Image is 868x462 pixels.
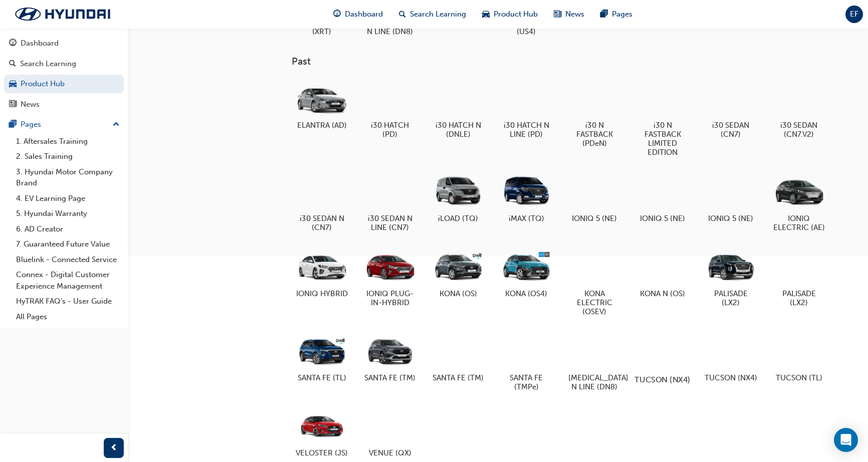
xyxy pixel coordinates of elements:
h5: PALISADE (LX2) [773,289,825,307]
a: i30 N FASTBACK (PDeN) [564,76,624,152]
span: guage-icon [9,39,17,48]
h5: iMAX (TQ) [500,214,553,223]
span: guage-icon [333,8,341,21]
a: IONIQ 5 (NE) [632,169,693,227]
span: search-icon [399,8,406,21]
span: Product Hub [494,9,538,20]
a: i30 HATCH N LINE (PD) [496,76,556,143]
a: KONA (OS) [428,244,488,302]
span: pages-icon [600,8,608,21]
a: VELOSTER (JS) [292,403,352,461]
h5: i30 N FASTBACK LIMITED EDITION [636,121,689,157]
h5: i30 N FASTBACK (PDeN) [568,121,621,148]
a: news-iconNews [546,4,592,25]
h5: i30 HATCH (PD) [364,121,416,139]
a: 2. Sales Training [12,149,124,164]
h5: ELANTRA (AD) [296,121,348,130]
a: IONIQ ELECTRIC (AE) [769,169,829,236]
div: Pages [21,119,41,130]
a: guage-iconDashboard [325,4,391,25]
span: prev-icon [110,442,118,454]
h5: TUCSON (NX4) [705,373,757,382]
a: Search Learning [4,55,124,73]
a: Trak [5,4,120,25]
a: PALISADE (LX2) [701,244,761,311]
button: Pages [4,115,124,134]
a: 7. Guaranteed Future Value [12,237,124,252]
a: News [4,95,124,114]
a: SANTA FE (TM) [360,328,420,386]
h3: Past [292,56,852,67]
a: 6. AD Creator [12,221,124,237]
a: IONIQ HYBRID [292,244,352,302]
a: i30 SEDAN (CN7) [701,76,761,143]
a: iLOAD (TQ) [428,169,488,227]
span: search-icon [9,60,16,69]
div: Search Learning [20,58,76,70]
a: TUCSON (TL) [769,328,829,386]
span: EF [850,9,858,20]
a: car-iconProduct Hub [474,4,546,25]
a: KONA N (OS) [632,244,693,302]
h5: TUCSON (NX4) [635,374,691,384]
a: i30 HATCH (PD) [360,76,420,143]
h5: IONIQ ELECTRIC (AE) [773,214,825,232]
a: SANTA FE (TMPe) [496,328,556,395]
a: Connex - Digital Customer Experience Management [12,267,124,294]
span: up-icon [113,118,120,131]
a: search-iconSearch Learning [391,4,474,25]
a: 4. EV Learning Page [12,191,124,206]
a: i30 SEDAN N (CN7) [292,169,352,236]
span: Dashboard [345,9,383,20]
h5: SANTA FE (TM) [364,373,416,382]
h5: IONIQ 5 (NE) [568,214,621,223]
h5: IONIQ HYBRID [296,289,348,298]
h5: KONA (OS4) [500,289,553,298]
a: SANTA FE (TL) [292,328,352,386]
h5: i30 SEDAN N LINE (CN7) [364,214,416,232]
h5: TUCSON (TL) [773,373,825,382]
h5: KONA ELECTRIC (OSEV) [568,289,621,316]
a: IONIQ 5 (NE) [701,169,761,227]
h5: SANTA FE (TM) [432,373,485,382]
a: Dashboard [4,34,124,53]
a: IONIQ PLUG-IN-HYBRID [360,244,420,311]
span: Pages [612,9,632,20]
a: VENUE (QX) [360,403,420,461]
span: News [565,9,584,20]
div: Dashboard [21,38,59,49]
h5: [MEDICAL_DATA] N LINE (DN8) [568,373,621,391]
h5: i30 SEDAN (CN7) [705,121,757,139]
span: news-icon [554,8,561,21]
a: 1. Aftersales Training [12,134,124,149]
h5: IONIQ PLUG-IN-HYBRID [364,289,416,307]
a: All Pages [12,309,124,325]
button: EF [845,6,863,23]
a: ELANTRA (AD) [292,76,352,134]
a: i30 N FASTBACK LIMITED EDITION [632,76,693,161]
a: i30 SEDAN (CN7.V2) [769,76,829,143]
h5: SANTA FE (TL) [296,373,348,382]
a: KONA (OS4) [496,244,556,302]
a: PALISADE (LX2) [769,244,829,311]
span: Search Learning [410,9,466,20]
a: SANTA FE (TM) [428,328,488,386]
a: Product Hub [4,75,124,93]
button: DashboardSearch LearningProduct HubNews [4,32,124,115]
a: KONA ELECTRIC (OSEV) [564,244,624,320]
h5: i30 SEDAN (CN7.V2) [773,121,825,139]
span: car-icon [482,8,490,21]
a: 5. Hyundai Warranty [12,206,124,221]
a: 3. Hyundai Motor Company Brand [12,164,124,191]
h5: IONIQ 5 (NE) [705,214,757,223]
a: Bluelink - Connected Service [12,252,124,268]
h5: IONIQ 5 (NE) [636,214,689,223]
a: TUCSON (NX4) [701,328,761,386]
div: Open Intercom Messenger [834,428,858,452]
span: pages-icon [9,120,17,129]
h5: i30 HATCH N LINE (PD) [500,121,553,139]
h5: i30 HATCH N (DNLE) [432,121,485,139]
a: i30 SEDAN N LINE (CN7) [360,169,420,236]
a: iMAX (TQ) [496,169,556,227]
